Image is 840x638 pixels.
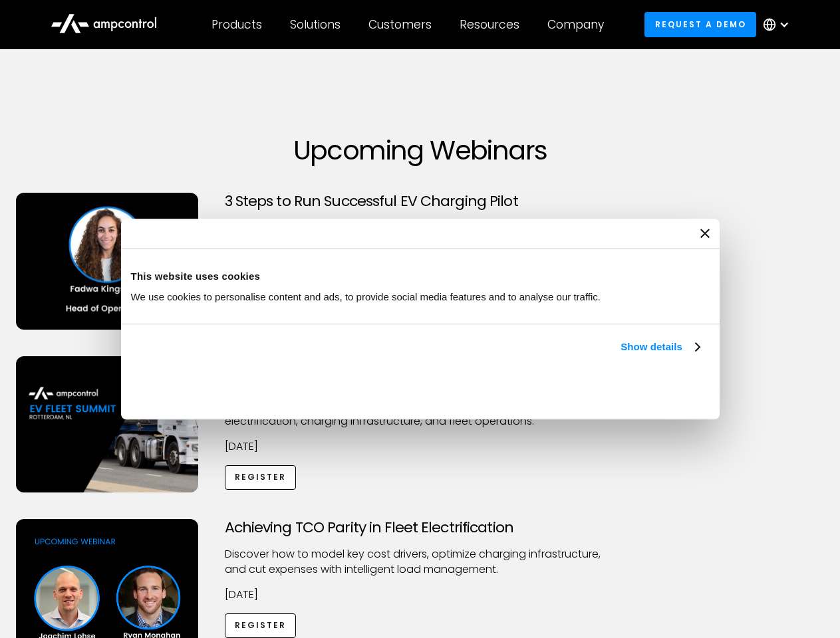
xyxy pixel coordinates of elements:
[621,339,699,355] a: Show details
[225,465,297,490] a: Register
[547,17,604,32] div: Company
[700,229,710,238] button: Close banner
[513,370,704,409] button: Okay
[460,17,519,32] div: Resources
[225,439,616,454] p: [DATE]
[16,134,825,166] h1: Upcoming Webinars
[131,268,710,284] div: This website uses cookies
[290,17,341,32] div: Solutions
[225,587,616,602] p: [DATE]
[368,17,432,32] div: Customers
[644,12,756,37] a: Request a demo
[225,519,616,536] h3: Achieving TCO Parity in Fleet Electrification
[225,547,616,577] p: Discover how to model key cost drivers, optimize charging infrastructure, and cut expenses with i...
[211,17,262,32] div: Products
[131,291,601,302] span: We use cookies to personalise content and ads, to provide social media features and to analyse ou...
[225,193,616,210] h3: 3 Steps to Run Successful EV Charging Pilot
[225,613,297,638] a: Register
